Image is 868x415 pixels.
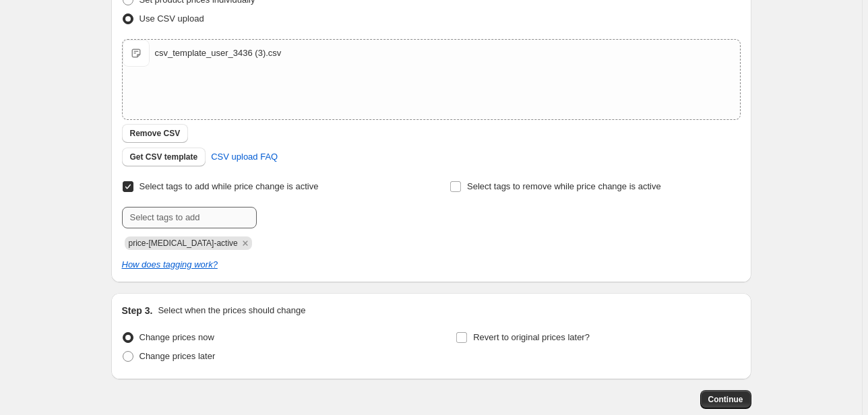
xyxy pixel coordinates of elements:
[122,124,189,143] button: Remove CSV
[130,128,181,139] span: Remove CSV
[239,237,251,249] button: Remove price-change-job-active
[122,259,218,269] a: How does tagging work?
[467,181,661,191] span: Select tags to remove while price change is active
[700,390,751,409] button: Continue
[155,46,282,60] div: csv_template_user_3436 (3).csv
[473,332,590,342] span: Revert to original prices later?
[158,304,305,317] p: Select when the prices should change
[129,238,238,248] span: price-change-job-active
[139,181,319,191] span: Select tags to add while price change is active
[203,146,286,168] a: CSV upload FAQ
[708,394,743,405] span: Continue
[139,13,204,24] span: Use CSV upload
[139,332,214,342] span: Change prices now
[122,148,206,166] button: Get CSV template
[130,152,198,162] span: Get CSV template
[122,207,257,228] input: Select tags to add
[139,351,216,361] span: Change prices later
[211,150,278,164] span: CSV upload FAQ
[122,304,153,317] h2: Step 3.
